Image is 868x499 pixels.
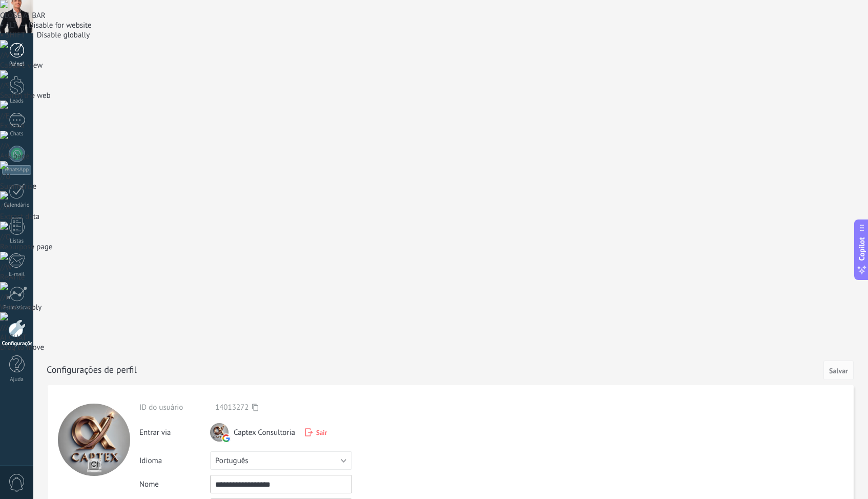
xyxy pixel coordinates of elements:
[829,367,848,374] span: Salvar
[139,480,210,489] div: Nome
[823,361,854,380] button: Salvar
[139,456,210,466] div: Idioma
[139,403,210,412] div: ID do usuário
[234,428,295,437] span: Captex Consultoria
[316,428,327,437] span: Sair
[215,403,249,412] span: 14013272
[215,456,249,466] span: Português
[2,376,32,383] div: Ajuda
[139,422,210,437] div: Entrar via
[210,451,352,470] button: Português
